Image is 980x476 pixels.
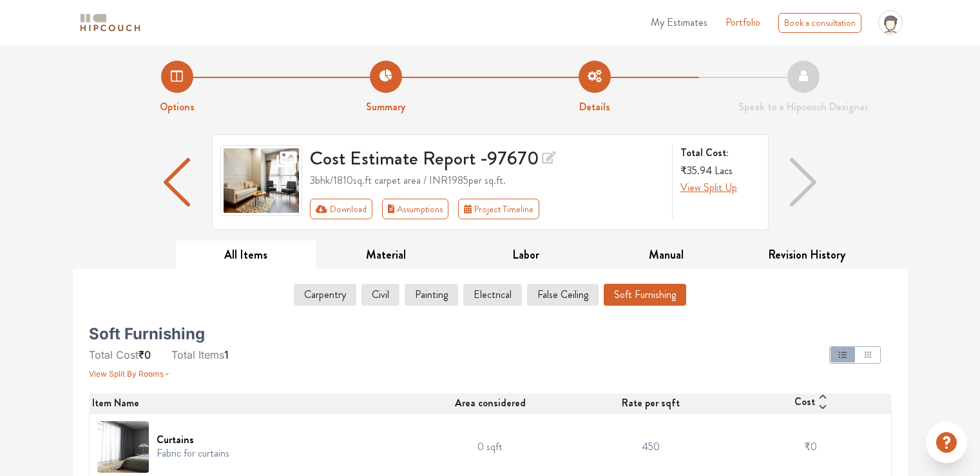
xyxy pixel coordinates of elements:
[366,99,405,114] strong: Summary
[455,395,526,411] span: Area considered
[310,145,664,170] h3: Cost Estimate Report - 97670
[316,241,456,270] button: Material
[89,362,170,381] button: View Split By Rooms
[778,13,861,33] div: Book a consultation
[78,12,142,34] img: logo-horizontal.svg
[361,284,399,306] button: Civil
[794,394,815,412] span: Cost
[680,163,712,178] span: ₹35.94
[310,173,664,188] div: 3bhk / 1810 sq.ft carpet area / INR 1985 per sq.ft.
[310,199,372,219] button: Download
[579,99,610,114] strong: Details
[176,241,316,270] button: All Items
[527,284,599,306] button: False Ceiling
[97,421,149,473] img: Curtains
[310,199,664,219] div: Toolbar with button groups
[382,199,449,219] button: Assumptions
[463,284,522,306] button: Electrical
[790,158,816,206] img: arrow right
[715,163,733,178] span: Lacs
[89,369,164,379] span: View Split By Rooms
[738,99,868,114] strong: Speak to a Hipcouch Designer
[405,284,458,306] button: Painting
[604,284,686,306] button: Soft Furnishing
[164,158,189,206] img: arrow left
[157,446,229,461] p: Fabric for curtains
[725,15,760,30] a: Portfolio
[139,348,151,361] span: ₹0
[680,180,737,195] span: View Split Up
[157,433,229,446] h6: Curtains
[171,347,229,362] li: 1
[680,145,758,161] strong: Total Cost:
[456,241,597,270] button: Labor
[804,439,817,454] span: ₹0
[171,348,224,361] span: Total Items
[294,284,356,306] button: Carpentry
[596,241,736,270] button: Manual
[651,15,707,30] span: My Estimates
[310,199,550,219] div: First group
[622,395,680,411] span: Rate per sqft
[92,395,139,411] span: Item Name
[458,199,539,219] button: Project Timeline
[89,348,139,361] span: Total Cost
[220,145,303,216] img: gallery
[78,8,142,37] span: logo-horizontal.svg
[680,180,737,195] button: View Split Up
[160,99,195,114] strong: Options
[736,241,877,270] button: Revision History
[89,329,205,339] h5: Soft Furnishing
